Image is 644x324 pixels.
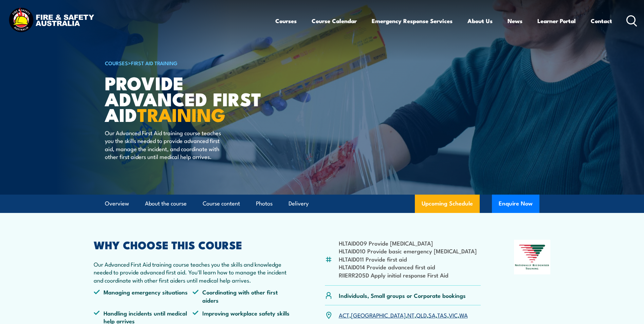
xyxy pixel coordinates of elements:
a: WA [459,311,468,319]
a: COURSES [105,59,128,67]
li: HLTAID011 Provide first aid [339,255,477,263]
button: Enquire Now [492,195,539,213]
a: Photos [256,195,273,213]
li: HLTAID010 Provide basic emergency [MEDICAL_DATA] [339,247,477,255]
a: VIC [449,311,458,319]
a: ACT [339,311,349,319]
a: About the course [145,195,187,213]
h1: Provide Advanced First Aid [105,75,273,122]
a: Delivery [289,195,309,213]
a: First Aid Training [131,59,178,67]
a: NT [407,311,415,319]
li: HLTAID014 Provide advanced first aid [339,263,477,271]
li: Managing emergency situations [94,288,193,304]
a: SA [428,311,436,319]
a: About Us [467,12,493,30]
a: Learner Portal [537,12,576,30]
a: [GEOGRAPHIC_DATA] [351,311,406,319]
p: , , , , , , , [339,311,468,319]
a: Emergency Response Services [372,12,453,30]
a: QLD [416,311,427,319]
li: HLTAID009 Provide [MEDICAL_DATA] [339,239,477,247]
a: Overview [105,195,129,213]
h2: WHY CHOOSE THIS COURSE [94,240,292,249]
h6: > [105,59,273,67]
a: Upcoming Schedule [415,195,480,213]
li: Coordinating with other first aiders [192,288,292,304]
a: Courses [275,12,297,30]
p: Our Advanced First Aid training course teaches you the skills needed to provide advanced first ai... [105,129,229,161]
p: Our Advanced First Aid training course teaches you the skills and knowledge needed to provide adv... [94,260,292,284]
a: Course Calendar [312,12,357,30]
img: Nationally Recognised Training logo. [514,240,551,274]
a: Course content [203,195,240,213]
a: News [508,12,522,30]
a: TAS [437,311,447,319]
p: Individuals, Small groups or Corporate bookings [339,291,466,299]
a: Contact [591,12,612,30]
li: RIIERR205D Apply initial response First Aid [339,271,477,279]
strong: TRAINING [137,100,225,128]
